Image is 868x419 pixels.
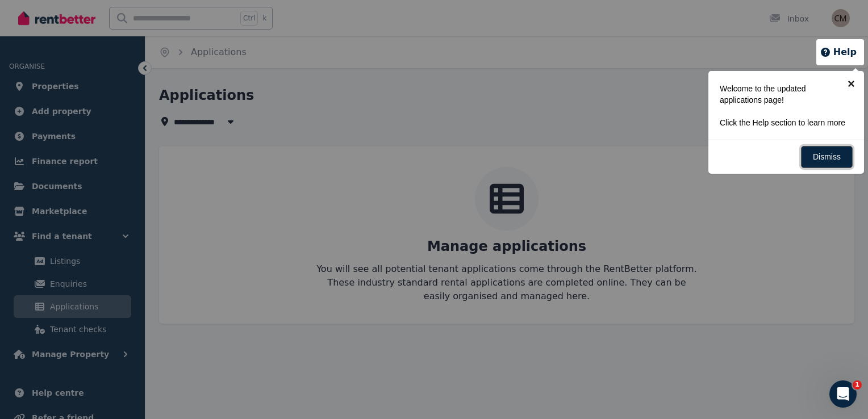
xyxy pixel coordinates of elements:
iframe: Intercom live chat [829,380,857,408]
p: Welcome to the updated applications page! [720,83,846,106]
button: Help [820,45,857,59]
a: Dismiss [801,146,853,168]
p: Click the Help section to learn more [720,117,846,128]
span: 1 [853,380,862,389]
a: × [838,71,864,97]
